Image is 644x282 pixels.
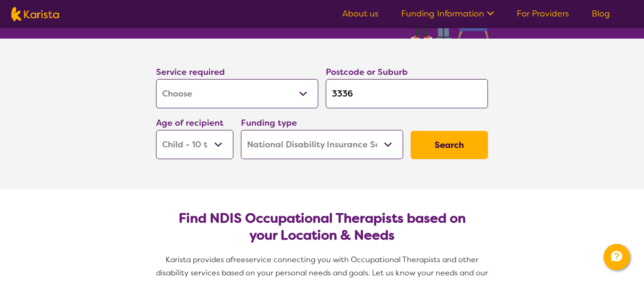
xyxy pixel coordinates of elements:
h2: Find NDIS Occupational Therapists based on your Location & Needs [164,210,480,244]
img: Karista logo [11,7,59,21]
label: Postcode or Suburb [326,66,408,78]
a: For Providers [517,8,569,19]
span: Karista provides a [165,255,231,265]
label: Service required [156,66,225,78]
label: Age of recipient [156,117,223,129]
span: free [231,255,246,265]
a: About us [342,8,379,19]
label: Funding type [241,117,297,129]
button: Search [411,131,488,159]
a: Blog [592,8,610,19]
input: Type [326,79,488,108]
a: Funding Information [401,8,494,19]
button: Channel Menu [603,244,630,270]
